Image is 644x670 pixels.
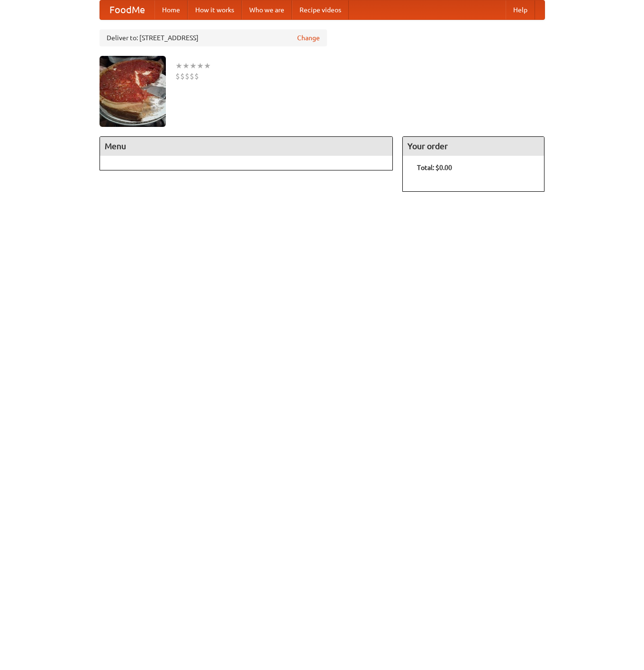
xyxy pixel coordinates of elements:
li: $ [180,71,185,81]
a: Change [297,33,320,43]
li: ★ [175,61,182,71]
a: Who we are [242,0,292,19]
a: Help [506,0,535,19]
li: $ [190,71,194,81]
h4: Your order [403,137,544,156]
a: How it works [188,0,242,19]
li: ★ [197,61,204,71]
a: Home [154,0,188,19]
li: $ [175,71,180,81]
h4: Menu [100,137,393,156]
li: $ [194,71,199,81]
img: angular.jpg [100,56,166,127]
li: ★ [190,61,197,71]
a: Recipe videos [292,0,349,19]
li: $ [185,71,190,81]
li: ★ [204,61,211,71]
div: Deliver to: [STREET_ADDRESS] [100,29,327,46]
b: Total: $0.00 [417,164,452,171]
a: FoodMe [100,0,154,19]
li: ★ [182,61,190,71]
